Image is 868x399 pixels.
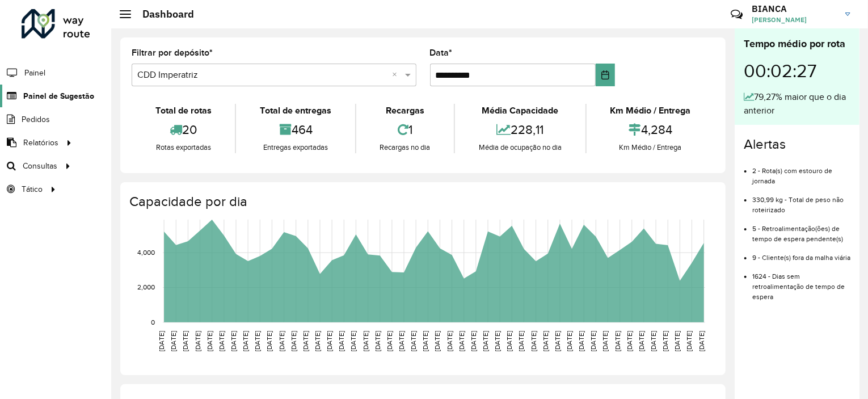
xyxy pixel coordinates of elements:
[132,46,213,60] label: Filtrar por depósito
[278,331,285,351] text: [DATE]
[752,186,850,215] li: 330,99 kg - Total de peso não roteirizado
[530,331,537,351] text: [DATE]
[744,136,850,153] h4: Alertas
[458,142,582,153] div: Média de ocupação no dia
[239,104,352,117] div: Total de entregas
[22,183,43,195] span: Tático
[359,104,451,117] div: Recargas
[137,284,155,291] text: 2,000
[744,36,850,52] div: Tempo médio por rota
[182,331,189,351] text: [DATE]
[338,331,345,351] text: [DATE]
[458,117,582,142] div: 228,11
[542,331,549,351] text: [DATE]
[398,331,405,351] text: [DATE]
[566,331,573,351] text: [DATE]
[422,331,429,351] text: [DATE]
[589,142,711,153] div: Km Médio / Entrega
[410,331,417,351] text: [DATE]
[744,52,850,90] div: 00:02:27
[314,331,321,351] text: [DATE]
[129,194,714,210] h4: Capacidade por dia
[661,331,669,351] text: [DATE]
[470,331,477,351] text: [DATE]
[326,331,333,351] text: [DATE]
[218,331,225,351] text: [DATE]
[239,142,352,153] div: Entregas exportadas
[638,331,645,351] text: [DATE]
[434,331,441,351] text: [DATE]
[131,8,194,20] h2: Dashboard
[596,64,615,86] button: Choose Date
[724,2,749,27] a: Contato Rápido
[239,117,352,142] div: 464
[22,114,50,125] span: Pedidos
[430,46,453,60] label: Data
[359,117,451,142] div: 1
[23,160,57,172] span: Consultas
[170,331,177,351] text: [DATE]
[134,104,232,117] div: Total de rotas
[674,331,681,351] text: [DATE]
[24,67,45,79] span: Painel
[359,142,451,153] div: Recargas no dia
[254,331,261,351] text: [DATE]
[752,215,850,244] li: 5 - Retroalimentação(ões) de tempo de espera pendente(s)
[446,331,453,351] text: [DATE]
[578,331,585,351] text: [DATE]
[482,331,489,351] text: [DATE]
[386,331,393,351] text: [DATE]
[230,331,237,351] text: [DATE]
[458,331,465,351] text: [DATE]
[554,331,561,351] text: [DATE]
[752,15,837,25] span: [PERSON_NAME]
[752,3,837,14] h3: BIANCA
[134,117,232,142] div: 20
[350,331,357,351] text: [DATE]
[518,331,525,351] text: [DATE]
[602,331,609,351] text: [DATE]
[266,331,273,351] text: [DATE]
[752,263,850,302] li: 1624 - Dias sem retroalimentação de tempo de espera
[206,331,213,351] text: [DATE]
[505,331,513,351] text: [DATE]
[590,331,597,351] text: [DATE]
[650,331,657,351] text: [DATE]
[698,331,705,351] text: [DATE]
[752,244,850,263] li: 9 - Cliente(s) fora da malha viária
[589,117,711,142] div: 4,284
[614,331,621,351] text: [DATE]
[23,137,58,149] span: Relatórios
[744,90,850,117] div: 79,27% maior que o dia anterior
[686,331,693,351] text: [DATE]
[290,331,297,351] text: [DATE]
[134,142,232,153] div: Rotas exportadas
[302,331,309,351] text: [DATE]
[362,331,369,351] text: [DATE]
[137,249,155,256] text: 4,000
[158,331,165,351] text: [DATE]
[194,331,201,351] text: [DATE]
[589,104,711,117] div: Km Médio / Entrega
[242,331,249,351] text: [DATE]
[151,318,155,326] text: 0
[23,90,94,102] span: Painel de Sugestão
[626,331,633,351] text: [DATE]
[752,157,850,186] li: 2 - Rota(s) com estouro de jornada
[458,104,582,117] div: Média Capacidade
[393,68,402,82] span: Clear all
[494,331,501,351] text: [DATE]
[374,331,381,351] text: [DATE]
